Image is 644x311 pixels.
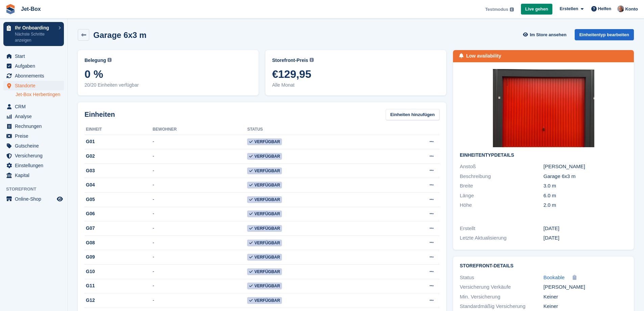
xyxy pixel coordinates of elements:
[152,265,247,279] td: -
[3,141,64,151] a: menu
[460,283,543,291] div: Versicherung Verkäufe
[85,68,252,80] span: 0 %
[85,153,152,160] div: G02
[152,149,247,164] td: -
[85,138,152,145] div: G01
[3,151,64,160] a: menu
[247,254,282,261] span: Verfügbar
[466,52,501,60] div: Low availability
[3,51,64,61] a: menu
[15,61,55,71] span: Aufgaben
[15,161,55,170] span: Einstellungen
[544,163,627,171] div: [PERSON_NAME]
[544,303,627,310] div: Keiner
[15,171,55,180] span: Kapital
[525,6,548,13] span: Live gehen
[85,109,115,119] h2: Einheiten
[575,29,634,40] a: Einheitentyp bearbeiten
[6,186,67,193] span: Storefront
[544,173,627,180] div: Garage 6x3 m
[310,58,314,62] img: icon-info-grey-7440780725fd019a000dd9b08b2336e03edf1995a4989e88bcd33f0948082b44.svg
[85,124,152,135] th: Einheit
[85,268,152,275] div: G10
[272,82,439,89] span: Alle Monat
[152,124,247,135] th: Bewohner
[152,207,247,221] td: -
[522,29,569,40] a: Im Store ansehen
[18,3,44,15] a: Jet-Box
[15,131,55,141] span: Preise
[3,112,64,121] a: menu
[247,182,282,188] span: Verfügbar
[15,141,55,151] span: Gutscheine
[247,138,282,145] span: Verfügbar
[460,303,543,310] div: Standardmäßig Versicherung
[247,297,282,304] span: Verfügbar
[247,124,384,135] th: Status
[460,173,543,180] div: Beschreibung
[152,293,247,308] td: -
[3,22,64,46] a: Ihr Onboarding Nächste Schritte anzeigen
[3,121,64,131] a: menu
[152,178,247,193] td: -
[5,4,16,14] img: stora-icon-8386f47178a22dfd0bd8f6a31ec36ba5ce8667c1dd55bd0f319d3a0aa187defe.svg
[544,274,565,280] span: Bookable
[460,293,543,301] div: Min. Versicherung
[85,239,152,246] div: G08
[544,274,565,282] a: Bookable
[544,234,627,242] div: [DATE]
[544,192,627,200] div: 6.0 m
[460,263,627,269] h2: Storefront-Details
[247,210,282,217] span: Verfügbar
[3,161,64,170] a: menu
[108,58,112,62] img: icon-info-grey-7440780725fd019a000dd9b08b2336e03edf1995a4989e88bcd33f0948082b44.svg
[85,253,152,261] div: G09
[544,283,627,291] div: [PERSON_NAME]
[460,163,543,171] div: Anstoß
[85,210,152,217] div: G06
[152,163,247,178] td: -
[544,225,627,232] div: [DATE]
[85,282,152,289] div: G11
[152,221,247,236] td: -
[460,274,543,282] div: Status
[56,195,64,203] a: Vorschau-Shop
[247,196,282,203] span: Verfügbar
[85,181,152,188] div: G04
[3,61,64,71] a: menu
[598,5,612,12] span: Helfen
[15,31,55,43] p: Nächste Schritte anzeigen
[15,51,55,61] span: Start
[85,57,106,64] span: Belegung
[485,6,508,13] span: Testmodus
[85,82,252,89] span: 20/20 Einheiten verfügbar
[460,201,543,209] div: Höhe
[460,192,543,200] div: Länge
[15,194,55,204] span: Online-Shop
[152,279,247,293] td: -
[247,240,282,246] span: Verfügbar
[93,30,146,40] h2: Garage 6x3 m
[460,182,543,190] div: Breite
[15,81,55,90] span: Standorte
[3,131,64,141] a: menu
[247,268,282,275] span: Verfügbar
[16,91,64,98] a: Jet-Box Herbertingen
[247,153,282,160] span: Verfügbar
[559,5,578,12] span: Erstellen
[530,31,566,38] span: Im Store ansehen
[521,4,553,15] a: Live gehen
[15,112,55,121] span: Analyse
[625,6,638,13] span: Konto
[15,71,55,81] span: Abonnements
[460,153,627,158] h2: Einheitentypdetails
[15,151,55,160] span: Versicherung
[510,7,514,12] img: icon-info-grey-7440780725fd019a000dd9b08b2336e03edf1995a4989e88bcd33f0948082b44.svg
[85,225,152,232] div: G07
[15,102,55,111] span: CRM
[85,167,152,174] div: G03
[3,81,64,90] a: menu
[544,293,627,301] div: Keiner
[85,196,152,203] div: G05
[152,193,247,207] td: -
